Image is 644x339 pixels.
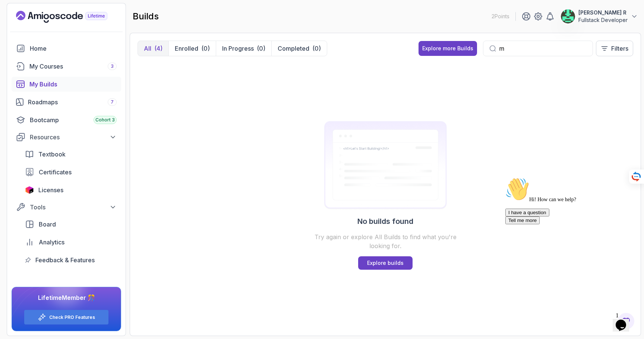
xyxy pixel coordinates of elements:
[611,44,628,53] p: Filters
[12,95,121,110] a: roadmaps
[613,309,637,332] iframe: chat widget
[133,10,159,22] h2: builds
[20,165,121,180] a: certificates
[95,117,115,123] span: Cohort 3
[154,44,162,53] div: (4)
[12,113,121,127] a: bootcamp
[25,186,34,194] img: jetbrains icon
[492,13,509,20] p: 2 Points
[578,9,628,16] p: [PERSON_NAME] R
[16,11,124,23] a: Landing page
[30,44,117,53] div: Home
[39,168,72,177] span: Certificates
[357,216,413,226] h2: No builds found
[3,3,137,50] div: 👋Hi! How can we help?I have a questionTell me more
[49,314,95,320] a: Check PRO Features
[138,41,168,56] button: All(4)
[168,41,216,56] button: Enrolled(0)
[216,41,271,56] button: In Progress(0)
[24,310,109,325] button: Check PRO Features
[144,44,151,53] p: All
[3,3,27,27] img: :wave:
[367,259,404,267] p: Explore builds
[257,44,265,53] div: (0)
[12,130,121,144] button: Resources
[20,217,121,232] a: board
[12,200,121,214] button: Tools
[12,77,121,92] a: builds
[561,9,638,24] button: user profile image[PERSON_NAME] RFullstack Developer
[20,147,121,162] a: textbook
[312,44,321,53] div: (0)
[3,34,47,42] button: I have a question
[38,186,63,194] span: Licenses
[29,80,117,89] div: My Builds
[20,183,121,197] a: licenses
[39,220,56,229] span: Board
[3,22,74,28] span: Hi! How can we help?
[358,256,413,270] a: Explore builds
[28,98,117,107] div: Roadmaps
[30,133,117,142] div: Resources
[314,121,457,210] img: Certificates empty-state
[35,256,95,264] span: Feedback & Features
[278,44,309,53] p: Completed
[30,203,117,212] div: Tools
[29,62,117,71] div: My Courses
[12,41,121,56] a: home
[111,99,114,105] span: 7
[12,59,121,74] a: courses
[578,16,628,24] p: Fullstack Developer
[596,41,633,56] button: Filters
[502,174,637,305] iframe: chat widget
[20,235,121,250] a: analytics
[561,9,575,23] img: user profile image
[271,41,327,56] button: Completed(0)
[422,45,473,52] div: Explore more Builds
[38,150,66,159] span: Textbook
[222,44,254,53] p: In Progress
[30,115,117,124] div: Bootcamp
[499,44,587,53] input: Search...
[111,63,114,69] span: 3
[175,44,198,53] p: Enrolled
[3,42,37,50] button: Tell me more
[20,253,121,267] a: feedback
[314,232,457,250] p: Try again or explore All Builds to find what you're looking for.
[419,41,477,56] button: Explore more Builds
[201,44,210,53] div: (0)
[39,238,64,247] span: Analytics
